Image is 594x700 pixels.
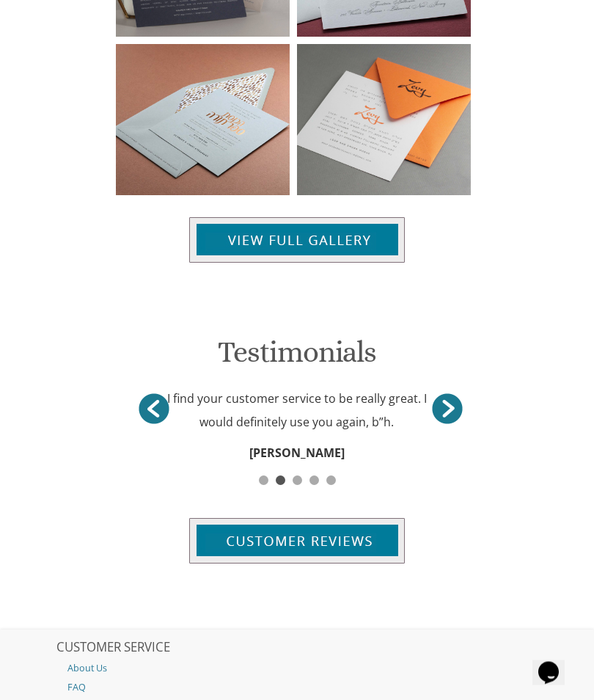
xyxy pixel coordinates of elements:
h1: Testimonials [128,337,465,380]
a: 5 [323,465,340,479]
a: 4 [306,465,323,479]
a: 1 [255,465,272,479]
img: customer-reviews-btn.jpg [189,519,405,564]
div: I find your customer service to be really great. I would definitely use you again, b”h. [162,387,431,434]
a: FAQ [56,679,538,698]
span: 2 [276,476,285,486]
h2: CUSTOMER SERVICE [56,641,538,656]
iframe: chat widget [532,641,579,685]
a: 2 [272,465,289,479]
span: 5 [326,476,336,486]
a: < [429,391,466,428]
span: 4 [309,476,319,486]
span: 3 [293,476,302,486]
span: 1 [259,476,268,486]
div: [PERSON_NAME] [128,442,465,465]
a: > [136,391,172,428]
a: About Us [56,660,538,679]
a: 3 [289,465,306,479]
